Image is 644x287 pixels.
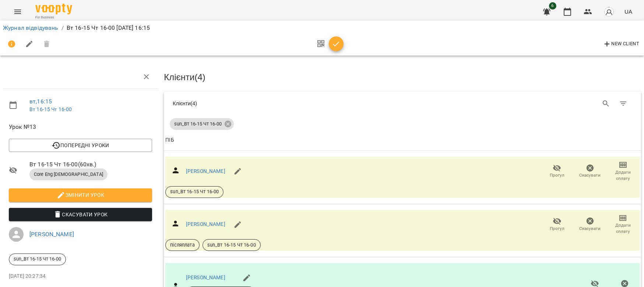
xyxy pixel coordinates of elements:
[165,136,174,145] div: Sort
[549,2,556,10] span: 6
[580,226,601,232] span: Скасувати
[15,191,146,199] span: Змінити урок
[601,38,641,50] button: New Client
[15,210,146,219] span: Скасувати Урок
[3,24,641,32] nav: breadcrumb
[29,231,74,238] a: [PERSON_NAME]
[9,256,66,262] span: sun_Вт 16-15 Чт 16-00
[9,254,66,265] div: sun_Вт 16-15 Чт 16-00
[550,172,564,178] span: Прогул
[611,222,635,235] span: Додати сплату
[164,72,641,82] h3: Клієнти ( 4 )
[29,171,108,178] span: Core Eng [DEMOGRAPHIC_DATA]
[550,226,564,232] span: Прогул
[166,242,199,248] span: післяплата
[29,106,72,112] a: Вт 16-15 Чт 16-00
[173,100,397,107] div: Клієнти ( 4 )
[35,15,72,20] span: For Business
[166,188,223,195] span: sun_Вт 16-15 Чт 16-00
[186,168,225,174] a: [PERSON_NAME]
[597,95,615,113] button: Search
[624,8,632,15] span: UA
[574,161,607,182] button: Скасувати
[604,7,614,17] img: avatar_s.png
[541,214,574,235] button: Прогул
[574,214,607,235] button: Скасувати
[603,40,639,49] span: New Client
[186,221,225,227] a: [PERSON_NAME]
[611,169,635,182] span: Додати сплату
[606,161,640,182] button: Додати сплату
[67,24,150,32] p: Вт 16-15 Чт 16-00 [DATE] 16:15
[541,161,574,182] button: Прогул
[164,92,641,115] div: Table Toolbar
[9,139,152,152] button: Попередні уроки
[35,4,72,14] img: Voopty Logo
[3,24,59,31] a: Журнал відвідувань
[606,214,640,235] button: Додати сплату
[9,273,152,280] p: [DATE] 20:27:34
[9,208,152,221] button: Скасувати Урок
[615,95,632,113] button: Фільтр
[186,274,225,280] a: [PERSON_NAME]
[9,123,152,131] span: Урок №13
[170,118,234,130] div: sun_Вт 16-15 Чт 16-00
[15,141,146,150] span: Попередні уроки
[29,160,152,169] span: Вт 16-15 Чт 16-00 ( 60 хв. )
[170,121,226,127] span: sun_Вт 16-15 Чт 16-00
[61,24,64,32] li: /
[29,98,52,105] a: вт , 16:15
[9,3,27,21] button: Menu
[580,172,601,178] span: Скасувати
[165,136,640,145] span: ПІБ
[622,5,635,18] button: UA
[165,136,174,145] div: ПІБ
[203,242,260,248] span: sun_Вт 16-15 Чт 16-00
[9,188,152,202] button: Змінити урок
